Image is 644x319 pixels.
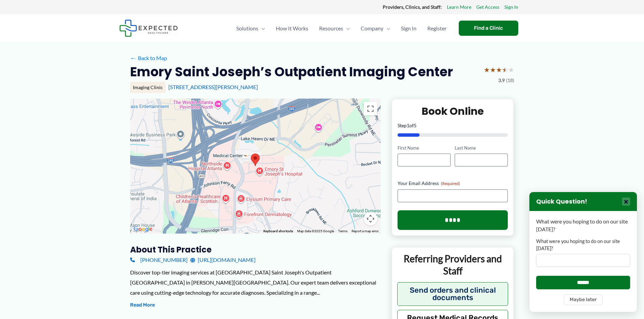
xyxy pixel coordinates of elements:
[231,17,270,40] a: SolutionsMenu Toggle
[498,76,505,85] span: 3.9
[231,17,452,40] nav: Primary Site Navigation
[536,218,630,233] p: What were you hoping to do on our site [DATE]?
[130,255,188,265] a: [PHONE_NUMBER]
[130,267,381,297] div: Discover top-tier imaging services at [GEOGRAPHIC_DATA] Saint Joseph's Outpatient [GEOGRAPHIC_DAT...
[364,102,377,115] button: Toggle fullscreen view
[536,198,587,206] h3: Quick Question!
[130,301,155,309] button: Read More
[502,63,508,76] span: ★
[168,84,258,90] a: [STREET_ADDRESS][PERSON_NAME]
[476,3,499,11] a: Get Access
[338,229,348,233] a: Terms (opens in new tab)
[504,3,518,11] a: Sign In
[455,145,508,151] label: Last Name
[459,21,518,36] a: Find a Clinic
[484,63,490,76] span: ★
[622,197,630,206] button: Close
[364,212,377,225] button: Map camera controls
[396,17,422,40] a: Sign In
[276,17,308,40] span: How It Works
[361,17,383,40] span: Company
[383,4,442,10] strong: Providers, Clinics, and Staff:
[319,17,343,40] span: Resources
[398,145,451,151] label: First Name
[236,17,258,40] span: Solutions
[506,76,514,85] span: (18)
[401,17,416,40] span: Sign In
[397,252,508,277] p: Referring Providers and Staff
[270,17,314,40] a: How It Works
[258,17,265,40] span: Menu Toggle
[422,17,452,40] a: Register
[132,225,154,234] img: Google
[130,82,166,93] div: Imaging Clinic
[132,225,154,234] a: Open this area in Google Maps (opens a new window)
[343,17,350,40] span: Menu Toggle
[447,3,471,11] a: Learn More
[355,17,396,40] a: CompanyMenu Toggle
[407,123,409,128] span: 1
[397,282,508,306] button: Send orders and clinical documents
[414,123,416,128] span: 5
[490,63,496,76] span: ★
[383,17,390,40] span: Menu Toggle
[496,63,502,76] span: ★
[352,229,379,233] a: Report a map error
[398,105,508,118] h2: Book Online
[314,17,355,40] a: ResourcesMenu Toggle
[508,63,514,76] span: ★
[441,181,460,186] span: (Required)
[536,238,630,252] label: What were you hoping to do on our site [DATE]?
[297,229,334,233] span: Map data ©2025 Google
[398,123,508,128] p: Step of
[130,244,381,255] h3: About this practice
[398,180,508,187] label: Your Email Address
[263,229,293,234] button: Keyboard shortcuts
[119,20,178,37] img: Expected Healthcare Logo - side, dark font, small
[130,53,167,63] a: ←Back to Map
[564,294,602,305] button: Maybe later
[130,55,137,61] span: ←
[130,63,453,80] h2: Emory Saint Joseph’s Outpatient Imaging Center
[190,255,256,265] a: [URL][DOMAIN_NAME]
[427,17,447,40] span: Register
